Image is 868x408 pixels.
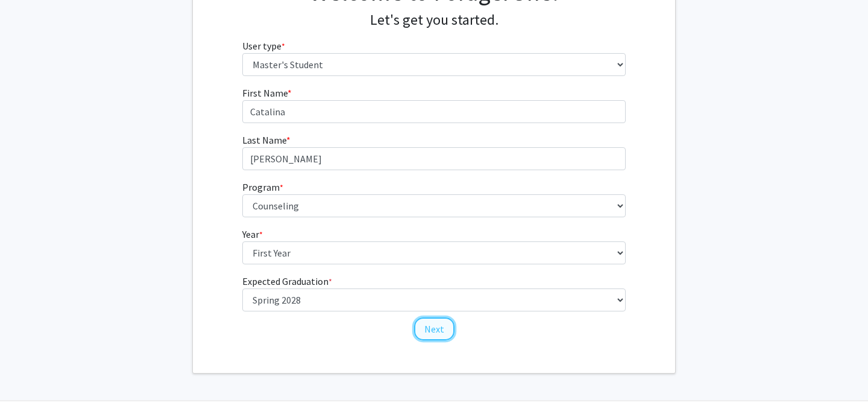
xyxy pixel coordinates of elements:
[242,134,286,146] span: Last Name
[242,227,263,241] label: Year
[414,317,454,340] button: Next
[242,180,283,194] label: Program
[242,87,288,99] span: First Name
[242,39,285,53] label: User type
[9,354,51,399] iframe: Chat
[242,11,626,29] h4: Let's get you started.
[242,274,332,288] label: Expected Graduation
